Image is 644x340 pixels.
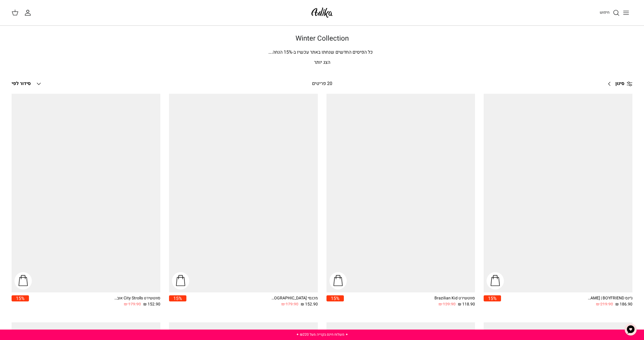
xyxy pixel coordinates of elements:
[12,94,160,292] a: סווטשירט City Strolls אוברסייז
[310,6,334,19] img: Adika IL
[622,321,639,338] button: צ'אט
[501,295,632,308] a: ג׳ינס All Or Nothing [PERSON_NAME] | BOYFRIEND 186.90 ₪ 219.90 ₪
[600,9,620,16] a: חיפוש
[268,49,292,56] span: % הנחה.
[484,94,632,292] a: ג׳ינס All Or Nothing קריס-קרוס | BOYFRIEND
[169,295,186,308] a: 15%
[284,49,289,56] span: 15
[12,295,29,308] a: 15%
[29,295,160,308] a: סווטשירט City Strolls אוברסייז 152.90 ₪ 179.90 ₪
[186,295,318,308] a: מכנסי [GEOGRAPHIC_DATA] 152.90 ₪ 179.90 ₪
[120,59,525,66] p: הצג יותר
[281,301,298,308] span: 179.90 ₪
[438,301,456,308] span: 139.90 ₪
[326,295,344,308] a: 15%
[124,301,141,308] span: 179.90 ₪
[24,9,34,16] a: החשבון שלי
[620,6,632,19] button: Toggle menu
[344,295,475,308] a: סווטשירט Brazilian Kid 118.90 ₪ 139.90 ₪
[271,295,318,301] div: מכנסי [GEOGRAPHIC_DATA]
[169,295,186,301] span: 15%
[12,295,29,301] span: 15%
[301,301,318,308] span: 152.90 ₪
[458,301,475,308] span: 118.90 ₪
[586,295,632,301] div: ג׳ינס All Or Nothing [PERSON_NAME] | BOYFRIEND
[252,80,392,88] div: 20 פריטים
[143,301,160,308] span: 152.90 ₪
[484,295,501,308] a: 15%
[429,295,475,301] div: סווטשירט Brazilian Kid
[326,295,344,301] span: 15%
[12,77,42,90] button: סידור לפי
[12,80,31,87] span: סידור לפי
[296,332,348,337] a: ✦ משלוח חינם בקנייה מעל ₪220 ✦
[292,49,373,56] span: כל הפיסים החדשים שנחתו באתר עכשיו ב-
[169,94,318,292] a: מכנסי טרנינג City strolls
[615,80,624,88] span: סינון
[604,77,632,91] a: סינון
[484,295,501,301] span: 15%
[114,295,160,301] div: סווטשירט City Strolls אוברסייז
[596,301,613,308] span: 219.90 ₪
[600,10,610,15] span: חיפוש
[615,301,632,308] span: 186.90 ₪
[326,94,475,292] a: סווטשירט Brazilian Kid
[120,35,525,43] h1: Winter Collection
